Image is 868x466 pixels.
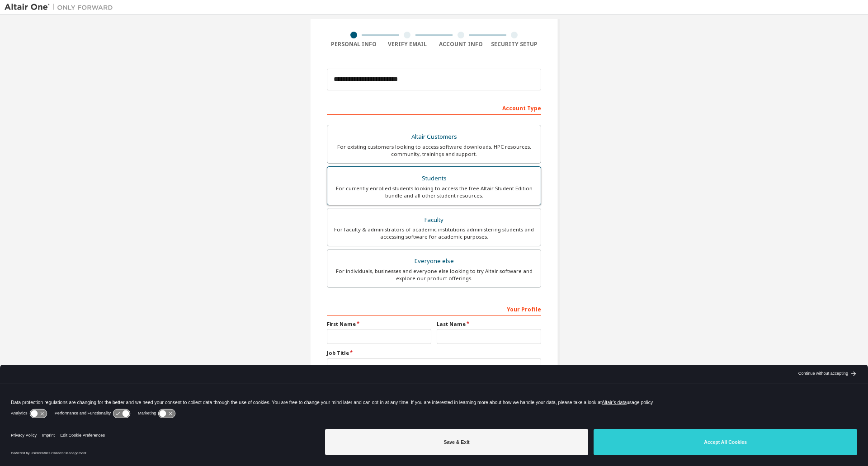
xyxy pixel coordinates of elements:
label: Job Title [327,349,541,357]
div: Your Profile [327,301,541,316]
div: Security Setup [488,41,542,48]
div: Account Type [327,100,541,115]
div: Account Info [434,41,488,48]
div: For currently enrolled students looking to access the free Altair Student Edition bundle and all ... [333,185,535,199]
div: Students [333,172,535,185]
div: Altair Customers [333,131,535,143]
div: For individuals, businesses and everyone else looking to try Altair software and explore our prod... [333,268,535,282]
div: Verify Email [381,41,434,48]
label: First Name [327,320,431,328]
div: For faculty & administrators of academic institutions administering students and accessing softwa... [333,226,535,240]
div: Faculty [333,214,535,226]
div: For existing customers looking to access software downloads, HPC resources, community, trainings ... [333,143,535,158]
label: Last Name [437,320,541,328]
img: Altair One [5,3,118,12]
div: Everyone else [333,255,535,268]
div: Personal Info [327,41,381,48]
